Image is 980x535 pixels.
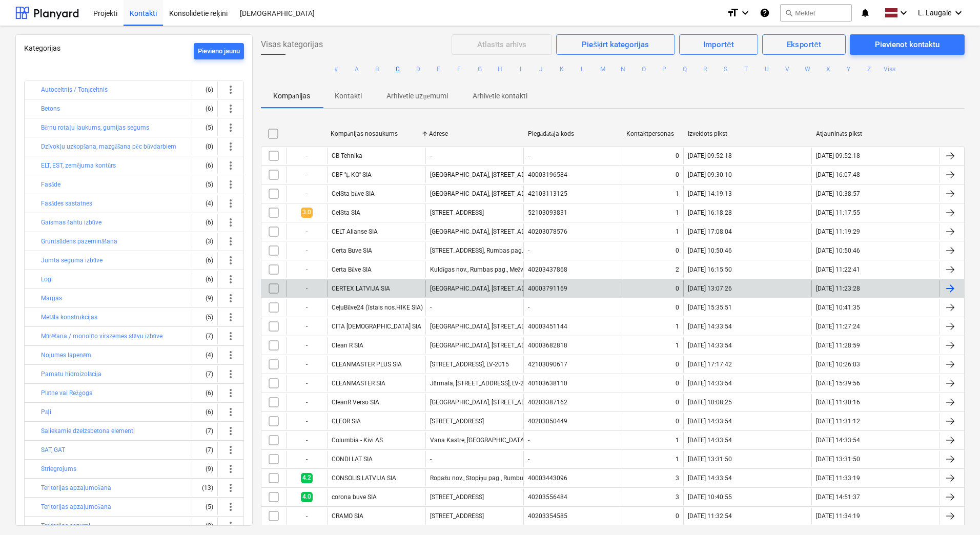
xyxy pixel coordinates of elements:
div: 0 [676,304,679,311]
div: (6) [196,271,213,287]
button: Fasāde [41,178,60,191]
div: (4) [196,347,213,363]
button: # [330,63,342,75]
div: - [286,508,327,524]
div: [STREET_ADDRESS] [430,209,484,216]
span: Visas kategorijas [261,38,323,51]
button: Pievienot kontaktu [850,34,965,55]
div: Pievieno jaunu [198,46,240,57]
span: more_vert [224,425,237,437]
div: - [430,456,432,463]
div: 0 [676,171,679,178]
span: more_vert [224,197,237,210]
div: [DATE] 16:15:50 [688,266,732,273]
div: (0) [196,138,213,155]
button: Mūrēšana / monolīto virszemes stāvu izbūve [41,330,162,342]
div: [STREET_ADDRESS] [430,512,484,520]
div: CERTEX LATVIJA SIA [332,285,390,292]
button: SAT, GAT [41,444,65,456]
div: [DATE] 13:07:26 [688,285,732,292]
button: Jumta seguma izbūve [41,254,103,266]
div: - [528,152,529,159]
div: 40103638110 [528,380,567,387]
div: Izveidots plkst [688,130,808,137]
div: Piegādātāja kods [528,130,618,138]
span: more_vert [224,292,237,304]
span: Kategorijas [24,44,60,52]
div: - [286,413,327,429]
div: (9) [196,290,213,306]
div: Kompānijas nosaukums [331,130,421,138]
div: [DATE] 10:41:35 [816,304,860,311]
div: Certa Buve SIA [332,247,372,254]
div: CB Tehnika [332,152,362,159]
div: 2 [676,266,679,273]
div: - [286,167,327,183]
div: CELT Alianse SIA [332,228,378,235]
div: [DATE] 11:28:59 [816,342,860,349]
div: CBF ''Ļ-KO'' SIA [332,171,372,179]
div: 40003791169 [528,285,567,292]
div: Pievienot kontaktu [875,38,940,51]
button: O [638,63,650,75]
button: Teritorijas apzaļumošana [41,501,111,513]
div: (6) [196,81,213,98]
div: [DATE] 14:19:13 [688,190,732,197]
button: G [474,63,486,75]
span: more_vert [224,140,237,153]
div: [DATE] 11:23:28 [816,285,860,292]
div: CONDI LAT SIA [332,456,373,463]
button: Meklēt [780,4,852,22]
div: (6) [196,214,213,231]
span: more_vert [224,406,237,418]
div: [DATE] 09:52:18 [816,152,860,159]
span: more_vert [224,159,237,172]
div: - [286,223,327,240]
button: Gruntsūdens pazemināšana [41,235,117,248]
p: Arhivētie uzņēmumi [386,91,447,101]
div: CelSta SIA [332,209,360,216]
div: 0 [676,285,679,292]
button: L [576,63,588,75]
button: Pamatu hidroizolācija [41,368,101,380]
i: notifications [860,7,870,19]
div: (5) [196,176,213,193]
div: - [528,304,529,311]
div: Atjaunināts plkst [816,130,936,138]
button: P [658,63,670,75]
span: more_vert [224,311,237,323]
button: Plātne vai Režģogs [41,387,92,399]
div: - [430,152,432,159]
button: Nojumes lapenēm [41,349,91,361]
span: 4.0 [301,492,313,502]
div: (7) [196,423,213,439]
div: Clean R SIA [332,342,363,349]
div: 40203437868 [528,266,567,273]
div: - [430,304,432,311]
button: A [351,63,363,75]
div: Kuldīgas nov., Rumbas pag., Mežvalde, [STREET_ADDRESS] [430,266,592,274]
i: Zināšanu pamats [760,7,770,19]
div: [DATE] 10:40:55 [688,493,732,501]
div: (6) [196,100,213,117]
div: (5) [196,119,213,136]
div: - [528,456,529,463]
div: [DATE] 10:50:46 [816,247,860,254]
div: [DATE] 10:50:46 [688,247,732,254]
div: Chat Widget [929,486,980,535]
div: CRAMO SIA [332,512,363,520]
div: 0 [676,152,679,159]
div: [DATE] 17:08:04 [688,228,732,235]
button: N [617,63,629,75]
div: - [286,432,327,448]
span: more_vert [224,349,237,361]
div: (6) [196,157,213,174]
div: - [286,337,327,354]
span: more_vert [224,121,237,134]
div: 40003196584 [528,171,567,178]
div: [DATE] 15:39:56 [816,380,860,387]
button: M [597,63,609,75]
div: Jūrmala, [STREET_ADDRESS], LV-2015 [430,380,535,387]
button: R [699,63,711,75]
div: [STREET_ADDRESS], Rumbas pag., Kuldīgas nov., LV-330 [430,247,585,255]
